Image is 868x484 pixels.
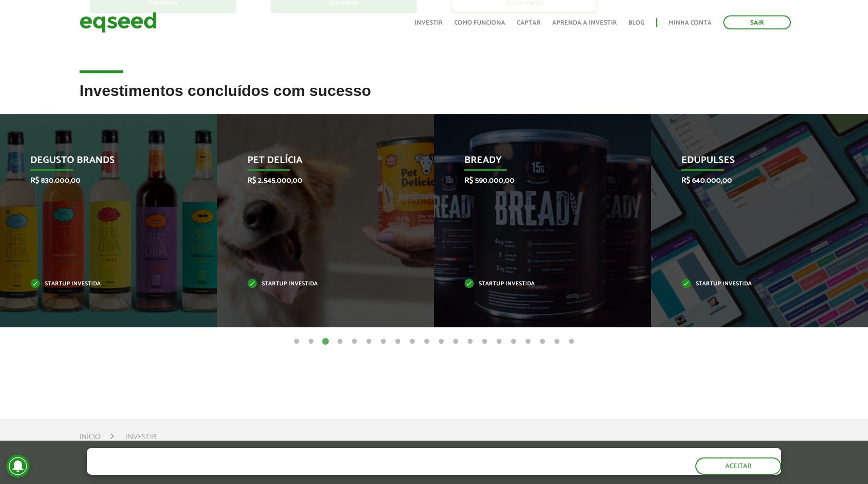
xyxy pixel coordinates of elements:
[509,337,518,347] button: 16 of 20
[87,465,436,474] p: Ao clicar em "aceitar", você aceita nossa .
[87,448,436,463] h5: O site da EqSeed utiliza cookies para melhorar sua navegação.
[628,20,644,26] a: Blog
[681,176,823,185] p: R$ 640.000,00
[80,82,788,114] h2: Investimentos concluídos com sucesso
[454,20,505,26] a: Como funciona
[415,20,443,26] a: Investir
[292,337,301,347] button: 1 of 20
[451,337,461,347] button: 12 of 20
[552,337,562,347] button: 19 of 20
[695,457,781,475] button: Aceitar
[379,337,388,347] button: 7 of 20
[723,15,791,29] a: Sair
[393,337,403,347] button: 8 of 20
[538,337,547,347] button: 18 of 20
[364,337,374,347] button: 6 of 20
[80,10,157,35] img: EqSeed
[306,337,316,347] button: 2 of 20
[321,337,330,347] button: 3 of 20
[247,155,389,171] p: Pet Delícia
[422,337,432,347] button: 10 of 20
[552,20,617,26] a: Aprenda a investir
[436,337,446,347] button: 11 of 20
[669,20,712,26] a: Minha conta
[681,282,823,287] p: Startup investida
[30,155,172,171] p: Degusto Brands
[214,466,325,474] a: política de privacidade e de cookies
[30,282,172,287] p: Startup investida
[681,155,823,171] p: Edupulses
[247,282,389,287] p: Startup investida
[80,433,101,441] a: Início
[517,20,541,26] a: Captar
[494,337,504,347] button: 15 of 20
[464,176,606,185] p: R$ 590.000,00
[335,337,345,347] button: 4 of 20
[407,337,417,347] button: 9 of 20
[464,155,606,171] p: Bready
[464,282,606,287] p: Startup investida
[480,337,489,347] button: 14 of 20
[126,430,156,444] li: Investir
[567,337,576,347] button: 20 of 20
[247,176,389,185] p: R$ 2.545.000,00
[30,176,172,185] p: R$ 830.000,00
[350,337,359,347] button: 5 of 20
[523,337,533,347] button: 17 of 20
[465,337,475,347] button: 13 of 20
